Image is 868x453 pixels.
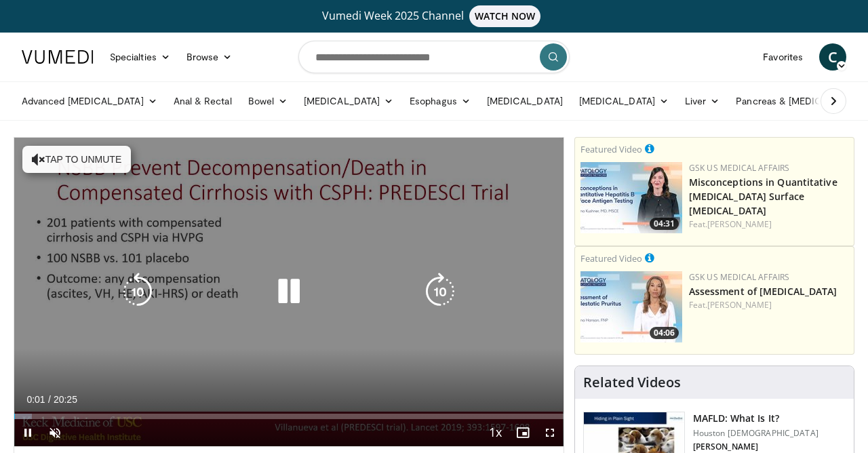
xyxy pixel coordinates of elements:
a: Esophagus [401,87,479,115]
a: Bowel [240,87,296,115]
div: Progress Bar [14,414,564,419]
button: Unmute [41,419,68,446]
small: Featured Video [580,143,642,155]
a: Liver [677,87,728,115]
span: 04:06 [650,327,679,339]
p: [PERSON_NAME] [693,441,818,452]
a: Favorites [755,43,811,71]
button: Fullscreen [536,419,564,446]
button: Enable picture-in-picture mode [509,419,536,446]
div: Feat. [689,299,848,311]
span: / [48,394,51,405]
a: Anal & Rectal [165,87,240,115]
span: 04:31 [650,218,679,230]
img: 31b7e813-d228-42d3-be62-e44350ef88b5.jpg.150x105_q85_crop-smart_upscale.jpg [580,271,682,342]
img: VuMedi Logo [22,50,94,64]
button: Playback Rate [482,419,509,446]
a: [PERSON_NAME] [707,218,772,230]
a: Specialties [102,43,178,71]
video-js: Video Player [14,138,564,447]
span: 20:25 [54,394,77,405]
a: Vumedi Week 2025 ChannelWATCH NOW [24,5,844,27]
p: Houston [DEMOGRAPHIC_DATA] [693,428,818,439]
a: Assessment of [MEDICAL_DATA] [689,285,837,298]
a: Advanced [MEDICAL_DATA] [14,87,165,115]
a: C [819,43,846,71]
a: [MEDICAL_DATA] [571,87,677,115]
small: Featured Video [580,252,642,264]
button: Pause [14,419,41,446]
button: Tap to unmute [22,146,131,173]
span: WATCH NOW [469,5,541,27]
a: Browse [178,43,241,71]
a: [MEDICAL_DATA] [296,87,401,115]
h3: MAFLD: What Is It? [693,412,818,425]
a: GSK US Medical Affairs [689,271,790,283]
h4: Related Videos [583,374,681,391]
a: [PERSON_NAME] [707,299,772,311]
input: Search topics, interventions [298,41,570,73]
div: Feat. [689,218,848,231]
a: GSK US Medical Affairs [689,162,790,174]
a: [MEDICAL_DATA] [479,87,571,115]
img: ea8305e5-ef6b-4575-a231-c141b8650e1f.jpg.150x105_q85_crop-smart_upscale.jpg [580,162,682,233]
a: Misconceptions in Quantitative [MEDICAL_DATA] Surface [MEDICAL_DATA] [689,176,837,217]
a: 04:06 [580,271,682,342]
span: 0:01 [26,394,45,405]
a: 04:31 [580,162,682,233]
